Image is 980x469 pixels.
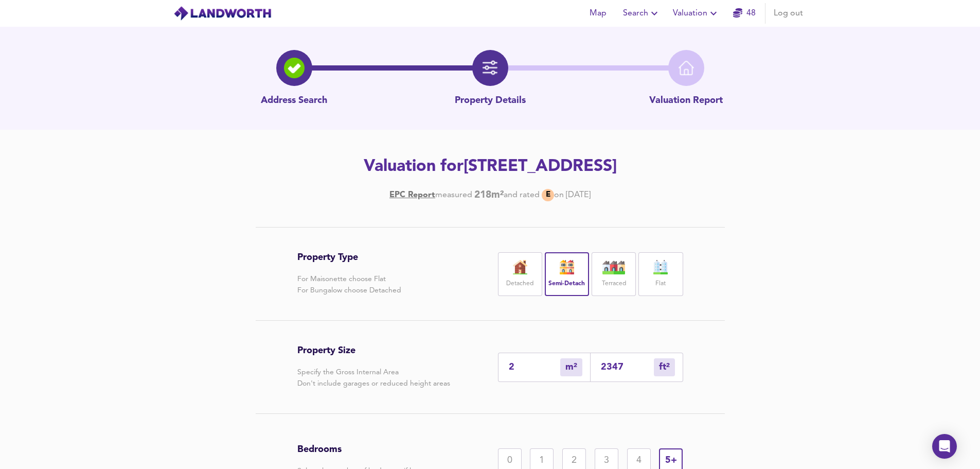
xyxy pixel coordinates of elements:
[601,362,654,373] input: Sqft
[733,6,756,21] a: 48
[648,260,673,274] img: flat-icon
[297,444,431,455] h3: Bedrooms
[506,277,533,290] label: Detached
[199,155,781,178] h2: Valuation for [STREET_ADDRESS]
[435,189,472,201] div: measured
[602,277,626,290] label: Terraced
[623,6,661,21] span: Search
[173,6,272,21] img: logo
[507,260,533,274] img: house-icon
[728,3,761,24] button: 48
[649,94,723,108] p: Valuation Report
[284,58,305,78] img: search-icon
[545,252,589,296] div: Semi-Detach
[932,434,957,459] div: Open Intercom Messenger
[669,3,724,24] button: Valuation
[455,94,526,108] p: Property Details
[504,189,540,201] div: and rated
[261,94,327,108] p: Address Search
[389,189,591,201] div: [DATE]
[297,252,401,263] h3: Property Type
[509,362,560,373] input: Enter sqm
[655,277,666,290] label: Flat
[619,3,665,24] button: Search
[774,6,803,21] span: Log out
[601,260,627,274] img: house-icon
[297,273,401,296] p: For Maisonette choose Flat For Bungalow choose Detached
[498,252,542,296] div: Detached
[560,358,582,376] div: m²
[592,252,636,296] div: Terraced
[638,252,683,296] div: Flat
[554,260,580,274] img: house-icon
[297,367,450,389] p: Specify the Gross Internal Area Don't include garages or reduced height areas
[474,189,504,201] b: 218 m²
[770,3,807,24] button: Log out
[654,358,675,376] div: m²
[582,3,615,24] button: Map
[673,6,720,21] span: Valuation
[297,345,450,356] h3: Property Size
[389,189,435,201] a: EPC Report
[542,189,554,201] div: E
[483,60,498,76] img: filter-icon
[554,189,564,201] div: on
[679,60,694,76] img: home-icon
[586,6,611,21] span: Map
[548,277,585,290] label: Semi-Detach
